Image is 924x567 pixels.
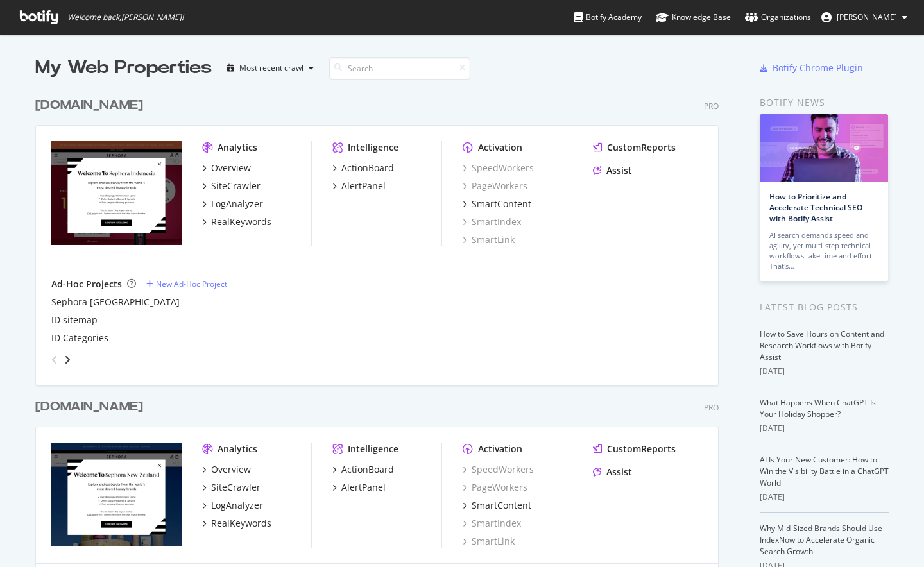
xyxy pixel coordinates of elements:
div: Overview [211,162,251,174]
div: Latest Blog Posts [760,300,889,314]
a: Assist [593,164,632,177]
a: AlertPanel [332,481,386,494]
a: ID Categories [51,332,108,344]
div: LogAnalyzer [211,198,263,210]
a: ActionBoard [332,463,394,476]
a: Overview [202,162,251,174]
a: Botify Chrome Plugin [760,62,863,74]
div: RealKeywords [211,216,271,228]
div: Pro [704,101,719,112]
a: Overview [202,463,251,476]
div: Overview [211,463,251,476]
a: SmartIndex [463,216,521,228]
div: CustomReports [607,443,676,455]
a: LogAnalyzer [202,499,263,512]
a: Why Mid-Sized Brands Should Use IndexNow to Accelerate Organic Search Growth [760,523,882,557]
a: What Happens When ChatGPT Is Your Holiday Shopper? [760,397,876,419]
a: LogAnalyzer [202,198,263,210]
a: SmartLink [463,535,515,548]
a: RealKeywords [202,517,271,530]
div: AlertPanel [341,481,386,494]
a: ActionBoard [332,162,394,174]
div: AI search demands speed and agility, yet multi-step technical workflows take time and effort. Tha... [769,230,878,271]
div: SiteCrawler [211,180,261,192]
div: [DATE] [760,491,889,503]
div: Botify news [760,96,889,110]
div: CustomReports [607,141,676,154]
div: Assist [606,164,632,177]
a: SiteCrawler [202,180,261,192]
img: sephora.co.id [51,141,182,245]
a: PageWorkers [463,481,527,494]
input: Search [329,57,470,80]
div: New Ad-Hoc Project [156,278,227,289]
a: [DOMAIN_NAME] [35,96,148,115]
div: Assist [606,466,632,478]
div: SmartContent [472,499,531,512]
div: angle-right [63,353,72,366]
div: ActionBoard [341,463,394,476]
div: [DOMAIN_NAME] [35,96,143,115]
div: Botify Chrome Plugin [773,62,863,74]
button: [PERSON_NAME] [811,7,918,28]
a: ID sitemap [51,314,98,326]
div: Intelligence [348,443,398,455]
div: ActionBoard [341,162,394,174]
div: Analytics [218,443,257,455]
a: How to Save Hours on Content and Research Workflows with Botify Assist [760,328,884,362]
a: New Ad-Hoc Project [146,278,227,289]
a: Sephora [GEOGRAPHIC_DATA] [51,296,180,309]
div: Intelligence [348,141,398,154]
a: [DOMAIN_NAME] [35,398,148,416]
a: AlertPanel [332,180,386,192]
a: Assist [593,466,632,478]
a: SiteCrawler [202,481,261,494]
div: Pro [704,402,719,413]
div: Analytics [218,141,257,154]
div: Activation [478,443,522,455]
a: SmartContent [463,198,531,210]
div: Most recent crawl [239,64,304,72]
div: Organizations [745,11,811,24]
div: RealKeywords [211,517,271,530]
img: sephora.nz [51,443,182,546]
button: Most recent crawl [222,58,319,78]
a: SpeedWorkers [463,463,534,476]
div: Activation [478,141,522,154]
a: SpeedWorkers [463,162,534,174]
div: SmartContent [472,198,531,210]
span: Welcome back, [PERSON_NAME] ! [67,12,184,22]
div: AlertPanel [341,180,386,192]
div: Botify Academy [574,11,642,24]
div: [DOMAIN_NAME] [35,398,143,416]
a: SmartIndex [463,517,521,530]
a: CustomReports [593,141,676,154]
div: My Web Properties [35,55,212,81]
div: [DATE] [760,366,889,377]
div: Knowledge Base [656,11,731,24]
a: How to Prioritize and Accelerate Technical SEO with Botify Assist [769,191,862,224]
a: CustomReports [593,443,676,455]
span: Livia Tong [837,12,897,22]
img: How to Prioritize and Accelerate Technical SEO with Botify Assist [760,114,888,182]
a: SmartContent [463,499,531,512]
div: [DATE] [760,423,889,434]
div: LogAnalyzer [211,499,263,512]
a: SmartLink [463,233,515,246]
div: Ad-Hoc Projects [51,278,122,291]
a: RealKeywords [202,216,271,228]
a: AI Is Your New Customer: How to Win the Visibility Battle in a ChatGPT World [760,454,889,488]
div: SiteCrawler [211,481,261,494]
a: PageWorkers [463,180,527,192]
